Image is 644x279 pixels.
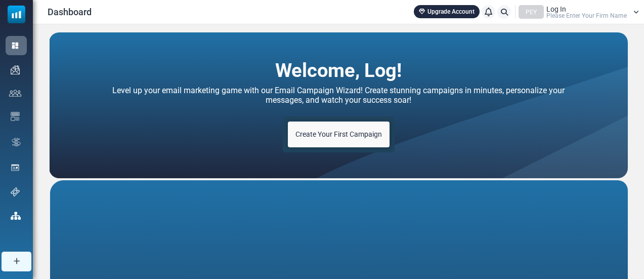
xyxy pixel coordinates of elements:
span: Please Enter Your Firm Name [546,13,627,19]
span: Log In [546,6,566,13]
img: support-icon.svg [11,187,20,196]
div: PEY [519,5,544,19]
img: landing_pages.svg [11,163,20,172]
img: contacts-icon.svg [9,90,21,97]
h2: Welcome, Log! [275,58,402,75]
img: dashboard-icon-active.svg [11,41,20,50]
img: mailsoftly_icon_blue_white.svg [8,6,25,23]
span: Dashboard [48,5,92,19]
a: PEY Log In Please Enter Your Firm Name [519,5,639,19]
img: workflow.svg [11,136,22,148]
img: campaigns-icon.png [11,65,20,74]
span: Create Your First Campaign [295,130,382,138]
h4: Level up your email marketing game with our Email Campaign Wizard! Create stunning campaigns in m... [49,83,628,107]
img: email-templates-icon.svg [11,112,20,121]
a: Upgrade Account [414,5,480,18]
